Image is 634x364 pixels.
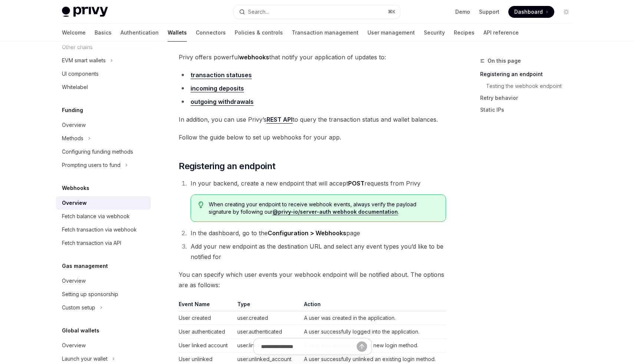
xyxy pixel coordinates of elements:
span: In the dashboard, go to the page [191,229,360,237]
td: user.authenticated [234,325,301,339]
th: Action [301,301,446,311]
button: Toggle dark mode [560,6,572,18]
span: You can specify which user events your webhook endpoint will be notified about. The options are a... [179,269,446,290]
a: Security [424,24,445,42]
a: transaction statuses [191,71,252,79]
div: Fetch balance via webhook [62,212,130,221]
td: user.created [234,311,301,325]
a: Overview [56,274,151,288]
a: REST API [267,116,293,124]
span: Add your new endpoint as the destination URL and select any event types you’d like to be notified... [191,243,443,260]
div: Launch your wallet [62,354,108,363]
a: Retry behavior [480,92,578,104]
a: Fetch transaction via webhook [56,223,151,236]
a: Fetch transaction via API [56,236,151,250]
div: Fetch transaction via API [62,239,121,247]
a: Overview [56,196,151,210]
strong: webhooks [239,53,269,61]
span: Registering an endpoint [179,160,275,172]
div: Overview [62,121,86,129]
strong: Configuration > Webhooks [268,229,346,237]
div: Overview [62,199,87,207]
a: Wallets [168,24,187,42]
div: Overview [62,341,86,350]
a: API reference [483,24,519,42]
div: Custom setup [62,303,95,312]
a: Policies & controls [235,24,283,42]
td: A user successfully logged into the application. [301,325,446,339]
h5: Global wallets [62,326,99,335]
td: A user was created in the application. [301,311,446,325]
span: In your backend, create a new endpoint that will accept requests from Privy [191,180,420,187]
span: On this page [488,56,521,65]
button: Send message [357,341,367,352]
a: Fetch balance via webhook [56,210,151,223]
a: Recipes [454,24,475,42]
span: ⌘ K [388,9,396,15]
div: Whitelabel [62,83,88,92]
div: UI components [62,69,99,78]
a: Registering an endpoint [480,68,578,80]
a: Dashboard [508,6,554,18]
span: Privy offers powerful that notify your application of updates to: [179,52,446,62]
a: outgoing withdrawals [191,98,254,106]
a: Basics [95,24,112,42]
a: Overview [56,339,151,352]
a: Connectors [196,24,226,42]
a: Authentication [120,24,159,42]
a: Configuring funding methods [56,145,151,158]
h5: Gas management [62,262,108,270]
th: Type [234,301,301,311]
span: Follow the guide below to set up webhooks for your app. [179,132,446,142]
a: Static IPs [480,104,578,116]
a: Demo [455,8,470,16]
div: Search... [248,7,269,16]
div: Configuring funding methods [62,147,133,156]
div: Overview [62,276,86,285]
svg: Tip [198,201,204,208]
th: Event Name [179,301,234,311]
strong: POST [348,180,364,187]
a: incoming deposits [191,85,244,92]
a: Setting up sponsorship [56,288,151,301]
a: @privy-io/server-auth webhook documentation [273,209,398,215]
div: Setting up sponsorship [62,290,118,299]
span: In addition, you can use Privy’s to query the transaction status and wallet balances. [179,114,446,125]
a: Overview [56,118,151,132]
img: light logo [62,7,108,17]
a: UI components [56,67,151,81]
h5: Webhooks [62,184,89,193]
span: Dashboard [514,8,543,16]
a: Welcome [62,24,86,42]
td: User created [179,311,234,325]
a: Support [479,8,499,16]
h5: Funding [62,106,83,115]
div: EVM smart wallets [62,56,106,65]
div: Prompting users to fund [62,161,120,170]
a: Testing the webhook endpoint [486,80,578,92]
button: Search...⌘K [234,5,400,19]
a: Transaction management [292,24,359,42]
a: Whitelabel [56,81,151,94]
a: User management [367,24,415,42]
td: User authenticated [179,325,234,339]
div: Fetch transaction via webhook [62,225,137,234]
span: When creating your endpoint to receive webhook events, always verify the payload signature by fol... [209,201,438,216]
div: Methods [62,134,83,143]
